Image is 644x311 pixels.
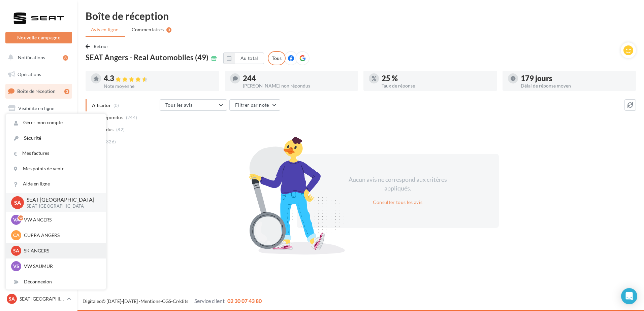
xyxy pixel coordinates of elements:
a: Mentions [140,298,160,304]
button: Filtrer par note [229,99,280,111]
span: Notifications [18,55,45,60]
span: Service client [194,298,225,304]
span: (326) [105,139,116,144]
a: Sécurité [6,131,106,146]
span: SA [14,199,21,206]
a: Aide en ligne [6,176,106,192]
span: Boîte de réception [17,88,56,94]
p: VW SAUMUR [24,263,98,270]
button: Retour [86,42,111,50]
span: Visibilité en ligne [18,105,54,111]
button: Au total [223,53,264,64]
span: SA [13,247,19,254]
div: 25 % [382,75,492,82]
a: CGS [162,298,171,304]
span: SA [9,296,15,302]
a: Mes points de vente [6,161,106,176]
div: Boîte de réception [86,11,636,21]
div: Open Intercom Messenger [621,288,637,304]
button: Au total [235,53,264,64]
span: (244) [126,115,137,120]
p: VW ANGERS [24,216,98,223]
a: Digitaleo [83,298,102,304]
a: PLV et print personnalisable [4,185,73,205]
a: Visibilité en ligne [4,101,73,115]
span: VS [13,263,19,270]
span: Tous les avis [165,102,193,108]
span: Opérations [18,71,41,77]
div: Aucun avis ne correspond aux critères appliqués. [340,175,456,193]
span: © [DATE]-[DATE] - - - [83,298,262,304]
span: 02 30 07 43 80 [227,298,262,304]
div: 4.3 [104,75,214,82]
span: Non répondus [92,114,123,121]
a: Calendrier [4,168,73,182]
a: Mes factures [6,146,106,161]
div: 244 [243,75,353,82]
span: VA [13,216,20,223]
div: [PERSON_NAME] non répondus [243,83,353,88]
span: CA [13,232,20,239]
p: SEAT-[GEOGRAPHIC_DATA] [27,203,95,209]
button: Nouvelle campagne [5,32,72,43]
button: Notifications 8 [4,50,71,65]
a: Opérations [4,67,73,81]
a: Campagnes DataOnDemand [4,207,73,227]
button: Tous les avis [160,99,227,111]
p: SEAT [GEOGRAPHIC_DATA] [27,196,95,204]
div: Délai de réponse moyen [521,83,631,88]
div: Note moyenne [104,84,214,89]
span: Retour [94,43,109,49]
button: Consulter tous les avis [370,198,425,206]
div: Taux de réponse [382,83,492,88]
a: Campagnes [4,118,73,132]
p: CUPRA ANGERS [24,232,98,239]
a: Crédits [173,298,188,304]
span: SEAT Angers - Real Automobiles (49) [86,54,208,61]
a: SA SEAT [GEOGRAPHIC_DATA] [5,292,72,305]
a: Boîte de réception3 [4,84,73,98]
div: Déconnexion [6,274,106,289]
div: 179 jours [521,75,631,82]
div: 3 [166,27,171,33]
span: Commentaires [132,26,164,33]
div: 3 [64,89,69,94]
p: SK ANGERS [24,247,98,254]
span: (82) [116,127,125,132]
div: Tous [268,51,286,65]
a: Médiathèque [4,151,73,166]
a: Gérer mon compte [6,115,106,130]
a: Contacts [4,135,73,149]
p: SEAT [GEOGRAPHIC_DATA] [20,296,64,302]
div: 8 [63,55,68,61]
